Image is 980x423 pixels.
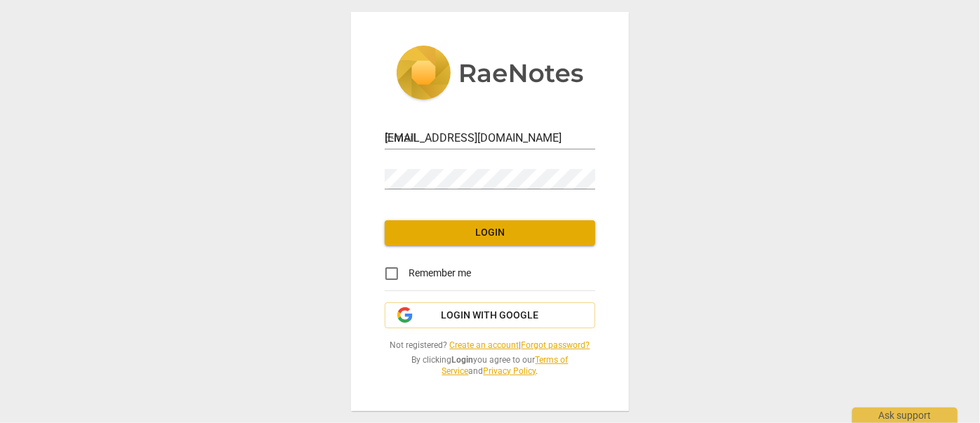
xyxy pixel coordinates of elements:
button: Login with Google [385,302,595,329]
span: By clicking you agree to our and . [385,354,595,377]
button: Login [385,220,595,246]
img: 5ac2273c67554f335776073100b6d88f.svg [396,46,584,103]
span: Remember me [409,266,471,281]
span: Login with Google [442,309,539,323]
a: Forgot password? [522,340,590,350]
a: Terms of Service [442,355,569,377]
span: Not registered? | [385,340,595,351]
span: Login [396,226,584,240]
div: Ask support [852,408,958,423]
b: Login [452,355,474,365]
a: Create an account [450,340,519,350]
a: Privacy Policy [484,366,536,376]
